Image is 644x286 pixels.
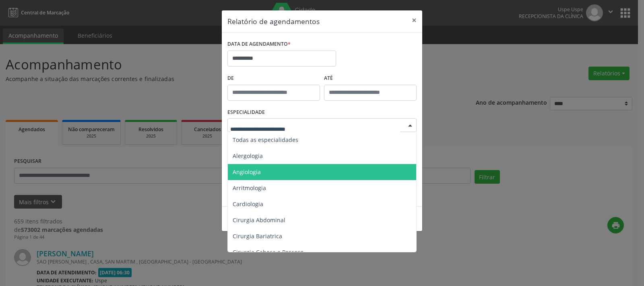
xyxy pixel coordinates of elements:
label: De [227,72,320,85]
button: Close [406,10,422,30]
span: Alergologia [233,152,263,160]
span: Todas as especialidades [233,136,298,144]
span: Cirurgia Cabeça e Pescoço [233,248,303,256]
span: Cirurgia Bariatrica [233,232,282,240]
label: ESPECIALIDADE [227,106,265,119]
label: ATÉ [324,72,417,85]
h5: Relatório de agendamentos [227,16,320,26]
span: Angiologia [233,168,261,176]
label: DATA DE AGENDAMENTO [227,38,291,51]
span: Cirurgia Abdominal [233,216,285,224]
span: Cardiologia [233,200,263,208]
span: Arritmologia [233,184,266,192]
